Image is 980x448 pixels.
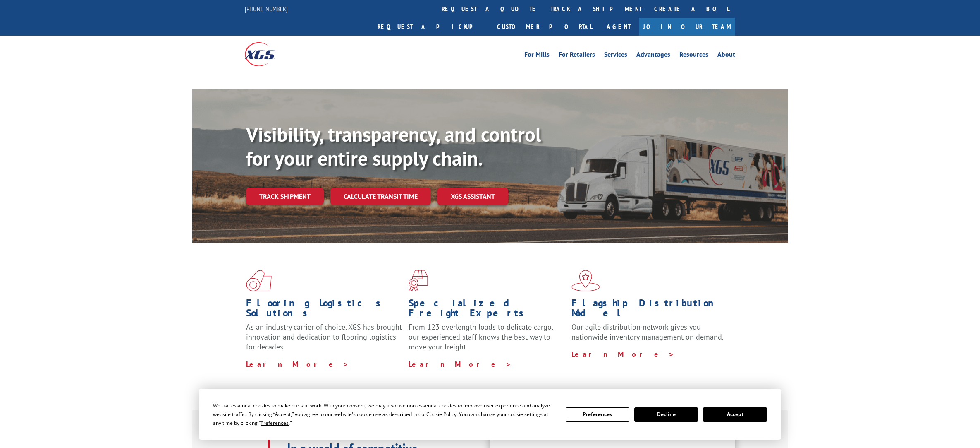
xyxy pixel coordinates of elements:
[559,51,595,60] a: For Retailers
[261,419,289,426] span: Preferences
[524,51,550,60] a: For Mills
[634,407,698,422] button: Decline
[426,411,457,418] span: Cookie Policy
[330,188,431,205] a: Calculate transit time
[566,407,629,422] button: Preferences
[213,401,555,427] div: We use essential cookies to make our site work. With your consent, we may also use non-essential ...
[199,389,781,440] div: Cookie Consent Prompt
[571,270,600,291] img: xgs-icon-flagship-distribution-model-red
[604,51,627,60] a: Services
[246,359,349,369] a: Learn More >
[571,298,728,322] h1: Flagship Distribution Model
[636,51,670,60] a: Advantages
[246,121,541,171] b: Visibility, transparency, and control for your entire supply chain.
[598,18,639,36] a: Agent
[703,407,767,422] button: Accept
[246,298,402,322] h1: Flooring Logistics Solutions
[409,298,565,322] h1: Specialized Freight Experts
[639,18,735,36] a: Join Our Team
[437,188,508,205] a: XGS ASSISTANT
[571,349,674,359] a: Learn More >
[409,322,565,359] p: From 123 overlength loads to delicate cargo, our experienced staff knows the best way to move you...
[679,51,708,60] a: Resources
[491,18,598,36] a: Customer Portal
[245,5,288,13] a: [PHONE_NUMBER]
[371,18,491,36] a: Request a pickup
[246,188,324,205] a: Track shipment
[409,270,428,291] img: xgs-icon-focused-on-flooring-red
[571,322,724,342] span: Our agile distribution network gives you nationwide inventory management on demand.
[246,270,272,291] img: xgs-icon-total-supply-chain-intelligence-red
[246,322,402,352] span: As an industry carrier of choice, XGS has brought innovation and dedication to flooring logistics...
[409,359,512,369] a: Learn More >
[717,51,735,60] a: About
